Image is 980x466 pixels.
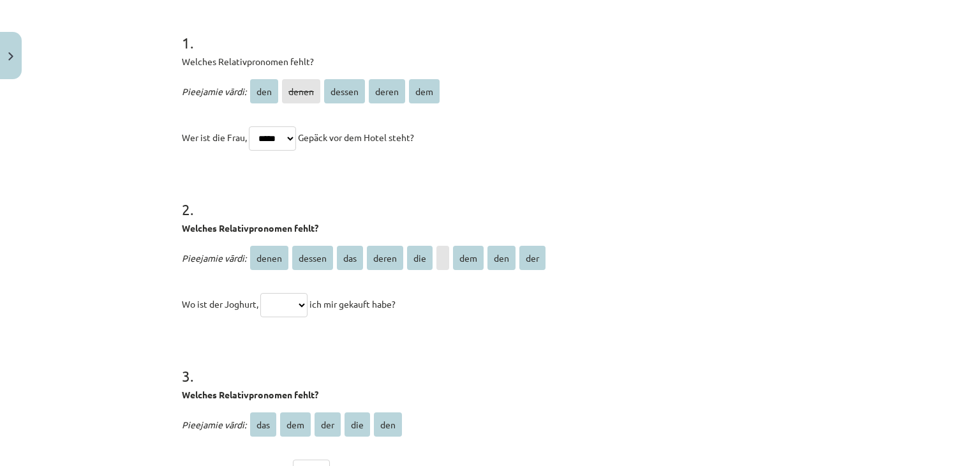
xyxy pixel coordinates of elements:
[374,412,402,437] span: den
[345,412,370,437] span: die
[337,246,363,270] span: das
[409,79,440,103] span: dem
[407,246,433,270] span: die
[8,52,13,61] img: icon-close-lesson-0947bae3869378f0d4975bcd49f059093ad1ed9edebbc8119c70593378902aed.svg
[182,419,246,430] span: Pieejamie vārdi:
[292,246,333,270] span: dessen
[453,246,484,270] span: dem
[324,79,365,103] span: dessen
[182,86,246,97] span: Pieejamie vārdi:
[182,55,798,68] p: Welches Relativpronomen fehlt?
[519,246,546,270] span: der
[182,11,798,51] h1: 1 .
[182,389,318,400] b: Welches Relativpronomen fehlt?
[250,412,276,437] span: das
[315,412,341,437] span: der
[280,412,311,437] span: dem
[250,79,278,103] span: den
[282,79,320,103] span: denen
[367,246,403,270] span: deren
[182,252,246,264] span: Pieejamie vārdi:
[182,298,258,310] span: Wo ist der Joghurt,
[182,222,318,234] b: Welches Relativpronomen fehlt?
[298,132,414,143] span: Gepäck vor dem Hotel steht?
[182,132,247,143] span: Wer ist die Frau,
[369,79,405,103] span: deren
[182,345,798,384] h1: 3 .
[487,246,516,270] span: den
[182,178,798,218] h1: 2 .
[309,298,396,310] span: ich mir gekauft habe?
[250,246,288,270] span: denen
